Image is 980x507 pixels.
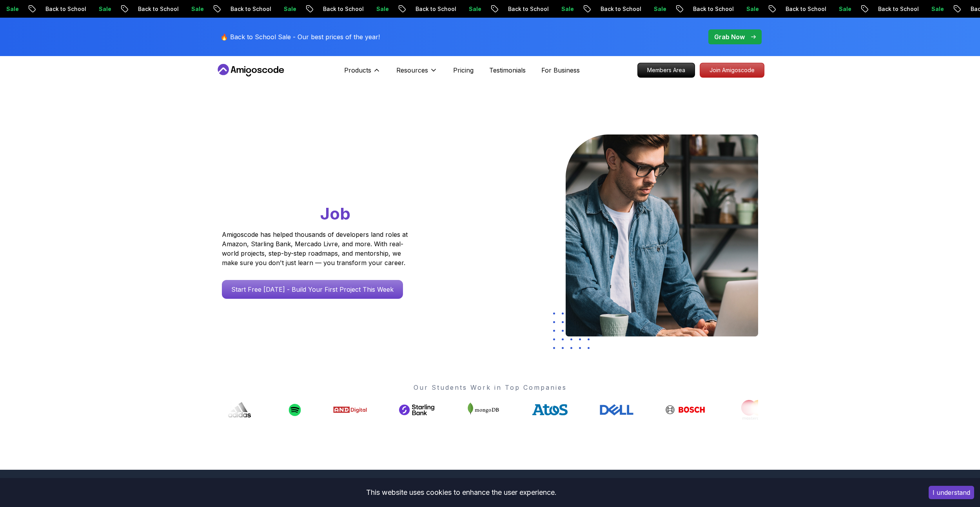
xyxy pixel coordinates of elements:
[396,65,428,75] p: Resources
[396,65,437,81] button: Resources
[644,5,670,13] p: Sale
[638,63,695,77] p: Members Area
[922,5,947,13] p: Sale
[541,65,580,75] a: For Business
[869,5,922,13] p: Back to School
[552,5,577,13] p: Sale
[684,5,737,13] p: Back to School
[222,134,438,225] h1: Go From Learning to Hired: Master Java, Spring Boot & Cloud Skills That Get You the
[344,65,381,81] button: Products
[700,63,764,77] p: Join Amigoscode
[222,280,403,299] a: Start Free [DATE] - Build Your First Project This Week
[453,65,474,75] a: Pricing
[36,5,89,13] p: Back to School
[499,5,552,13] p: Back to School
[129,5,182,13] p: Back to School
[700,63,764,78] a: Join Amigoscode
[367,5,392,13] p: Sale
[489,65,526,75] a: Testimonials
[320,204,350,224] span: Job
[406,5,459,13] p: Back to School
[714,32,745,42] p: Grab Now
[776,5,829,13] p: Back to School
[829,5,855,13] p: Sale
[274,5,299,13] p: Sale
[637,63,695,78] a: Members Area
[6,484,917,501] div: This website uses cookies to enhance the user experience.
[222,230,410,267] p: Amigoscode has helped thousands of developers land roles at Amazon, Starling Bank, Mercado Livre,...
[929,486,974,499] button: Accept cookies
[222,383,758,392] p: Our Students Work in Top Companies
[220,32,380,42] p: 🔥 Back to School Sale - Our best prices of the year!
[182,5,207,13] p: Sale
[737,5,762,13] p: Sale
[591,5,644,13] p: Back to School
[344,65,371,75] p: Products
[566,134,758,336] img: hero
[314,5,367,13] p: Back to School
[459,5,485,13] p: Sale
[221,5,274,13] p: Back to School
[89,5,114,13] p: Sale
